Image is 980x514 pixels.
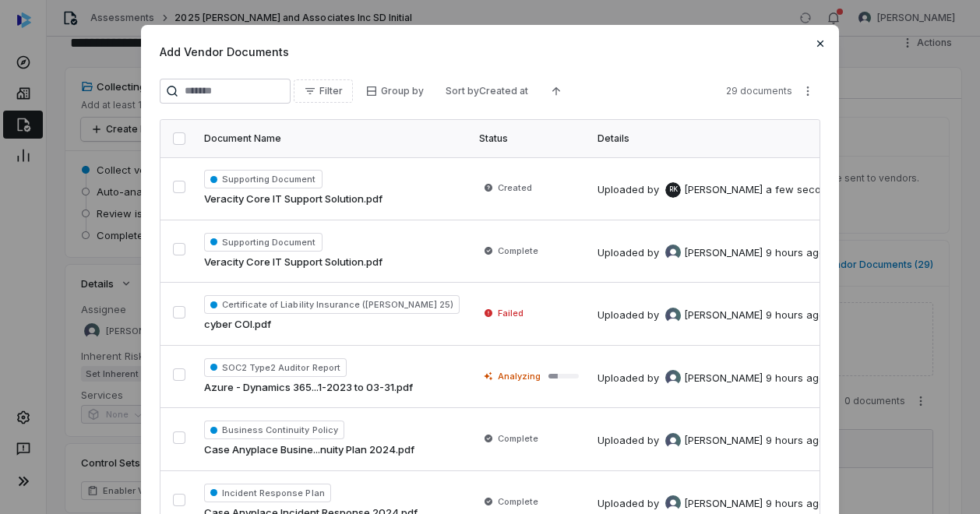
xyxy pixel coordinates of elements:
[684,433,763,449] span: [PERSON_NAME]
[598,132,864,145] div: Details
[647,182,763,198] div: by
[647,308,763,323] div: by
[498,307,523,319] span: Failed
[204,358,347,377] span: SOC2 Type2 Auditor Report
[598,308,825,323] div: Uploaded
[479,132,579,145] div: Status
[766,182,861,198] div: a few seconds ago
[550,85,562,97] svg: Ascending
[647,495,763,511] div: by
[204,170,323,188] span: Supporting Document
[498,432,538,445] span: Complete
[647,370,763,385] div: by
[598,182,861,198] div: Uploaded
[356,79,433,103] button: Group by
[665,370,681,385] img: REKHA KOTHANDARAMAN avatar
[204,295,460,314] span: Certificate of Liability Insurance ([PERSON_NAME] 25)
[665,433,681,449] img: REKHA KOTHANDARAMAN avatar
[498,370,541,382] span: Analyzing
[795,79,820,103] button: More actions
[498,181,532,194] span: Created
[204,317,271,333] span: cyber COI.pdf
[598,495,825,511] div: Uploaded
[541,79,572,103] button: Ascending
[647,433,763,449] div: by
[294,79,353,103] button: Filter
[766,433,825,449] div: 9 hours ago
[598,433,825,449] div: Uploaded
[665,182,681,198] span: RK
[204,484,331,502] span: Incident Response Plan
[684,308,763,323] span: [PERSON_NAME]
[204,380,413,396] span: Azure - Dynamics 365...1-2023 to 03-31.pdf
[598,370,825,385] div: Uploaded
[498,245,538,257] span: Complete
[204,442,414,458] span: Case Anyplace Busine...nuity Plan 2024.pdf
[319,85,343,97] span: Filter
[684,371,763,386] span: [PERSON_NAME]
[647,245,763,260] div: by
[684,182,763,198] span: [PERSON_NAME]
[665,308,681,323] img: REKHA KOTHANDARAMAN avatar
[204,132,460,145] div: Document Name
[684,496,763,512] span: [PERSON_NAME]
[436,79,538,103] button: Sort byCreated at
[598,245,825,260] div: Uploaded
[665,495,681,511] img: REKHA KOTHANDARAMAN avatar
[726,85,792,97] span: 29 documents
[684,245,763,261] span: [PERSON_NAME]
[766,308,825,323] div: 9 hours ago
[498,495,538,508] span: Complete
[204,255,382,270] span: Veracity Core IT Support Solution.pdf
[665,245,681,260] img: REKHA KOTHANDARAMAN avatar
[160,44,820,60] span: Add Vendor Documents
[204,192,382,207] span: Veracity Core IT Support Solution.pdf
[766,496,825,512] div: 9 hours ago
[766,245,825,261] div: 9 hours ago
[766,371,825,386] div: 9 hours ago
[204,233,323,252] span: Supporting Document
[204,421,344,439] span: Business Continuity Policy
